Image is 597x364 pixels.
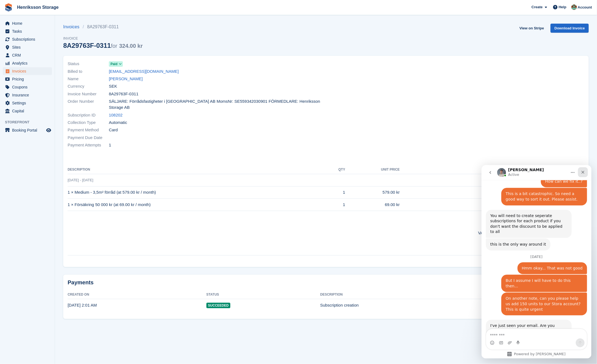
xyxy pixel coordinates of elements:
[345,165,400,174] th: Unit Price
[109,98,323,111] span: SÄLJARE: Förrådsfastigheter i [GEOGRAPHIC_DATA] AB MomsNr: SE559342030901 FÖRMEDLARE: Henriksson ...
[3,59,52,67] a: menu
[109,120,127,126] span: Automatic
[68,165,325,174] th: Description
[68,68,109,75] span: Billed to
[12,20,45,27] span: Home
[4,3,13,12] img: stora-icon-8386f47178a22dfd0bd8f6a31ec36ba5ce8667c1dd55bd0f319d3a0aa187defe.svg
[63,24,143,30] nav: breadcrumbs
[109,76,143,82] a: [PERSON_NAME]
[400,189,530,196] div: Moms (25%) 25.0% incl.
[68,178,93,182] span: [DATE] - [DATE]
[68,120,109,126] span: Collection Type
[3,75,52,83] a: menu
[63,24,83,30] a: Invoices
[68,61,109,67] span: Status
[68,127,109,133] span: Payment Method
[109,127,118,133] span: Card
[63,36,143,41] span: Invoice
[63,42,143,49] div: 8A29763F-0311
[3,43,52,51] a: menu
[12,75,45,83] span: Pricing
[3,126,52,134] a: menu
[12,83,45,91] span: Coupons
[12,43,45,51] span: Sites
[345,186,400,199] td: 579.00 kr
[325,165,345,174] th: QTY
[3,107,52,115] a: menu
[325,186,345,199] td: 1
[12,35,45,43] span: Subscriptions
[109,112,123,118] a: 108202
[68,279,584,286] h2: Payments
[68,142,109,148] span: Payment Attempts
[12,99,45,107] span: Settings
[68,98,109,111] span: Order Number
[68,112,109,118] span: Subscription ID
[3,51,52,59] a: menu
[551,24,589,33] a: Download Invoice
[12,91,45,99] span: Insurance
[12,67,45,75] span: Invoices
[3,35,52,43] a: menu
[68,186,325,199] td: 1 × Medium - 3,5m² förråd (at 579.00 kr / month)
[68,83,109,90] span: Currency
[109,142,111,148] span: 1
[68,303,97,307] time: 2025-09-18 00:01:42 UTC
[320,290,503,299] th: Description
[3,67,52,75] a: menu
[68,290,206,299] th: Created On
[109,91,139,97] span: 8A29763F-0311
[12,27,45,35] span: Tasks
[559,4,566,10] span: Help
[15,3,61,12] a: Henriksson Storage
[12,126,45,134] span: Booking Portal
[68,199,325,211] td: 1 × Försäkring 50 000 kr (at 69.00 kr / month)
[12,107,45,115] span: Capital
[578,5,592,10] span: Account
[517,24,546,33] a: View on Stripe
[400,165,530,174] th: Tax
[110,62,117,66] span: Paid
[12,51,45,59] span: CRM
[5,120,55,125] span: Storefront
[400,202,530,208] div: Moms (25%) 25.0% incl.
[320,299,503,311] td: Subscription creation
[532,4,543,10] span: Create
[482,165,592,359] iframe: To enrich screen reader interactions, please activate Accessibility in Grammarly extension settings
[68,228,530,236] td: VAT (25%) (25.0% inclusive)
[45,127,52,134] a: Preview store
[68,219,530,228] td: Discount
[68,76,109,82] span: Name
[206,303,230,308] span: Succeeded
[3,91,52,99] a: menu
[68,135,109,141] span: Payment Due Date
[571,4,577,10] img: Isak Martinelle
